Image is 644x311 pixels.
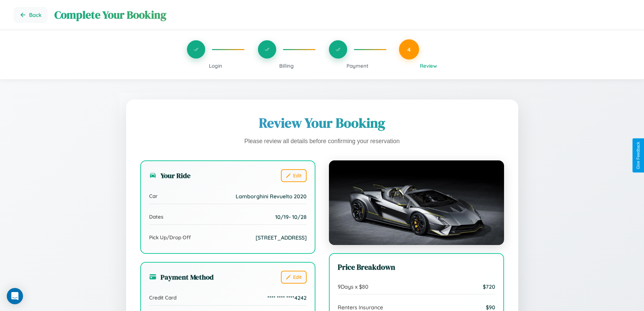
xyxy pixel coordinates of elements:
h3: Your Ride [149,171,191,180]
span: 4 [407,46,411,53]
span: Payment [347,63,368,69]
span: [STREET_ADDRESS] [256,234,307,241]
span: Pick Up/Drop Off [149,234,191,241]
span: $ 720 [483,283,495,290]
h3: Payment Method [149,272,214,282]
button: Edit [281,271,307,284]
span: Login [209,63,222,69]
span: Car [149,193,158,199]
span: 10 / 19 - 10 / 28 [275,214,307,220]
h3: Price Breakdown [338,262,495,272]
span: Renters Insurance [338,304,383,311]
span: $ 90 [486,304,495,311]
h1: Complete Your Booking [54,7,630,22]
span: Credit Card [149,294,176,301]
span: Dates [149,214,163,220]
button: Edit [281,169,307,182]
div: Give Feedback [636,142,641,169]
span: Billing [279,63,294,69]
span: Lamborghini Revuelto 2020 [236,193,307,200]
span: Review [420,63,437,69]
img: Lamborghini Revuelto [329,160,504,245]
h1: Review Your Booking [140,114,504,132]
p: Please review all details before confirming your reservation [140,136,504,147]
button: Go back [14,7,48,23]
span: 9 Days x $ 80 [338,283,368,290]
div: Open Intercom Messenger [7,288,23,304]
